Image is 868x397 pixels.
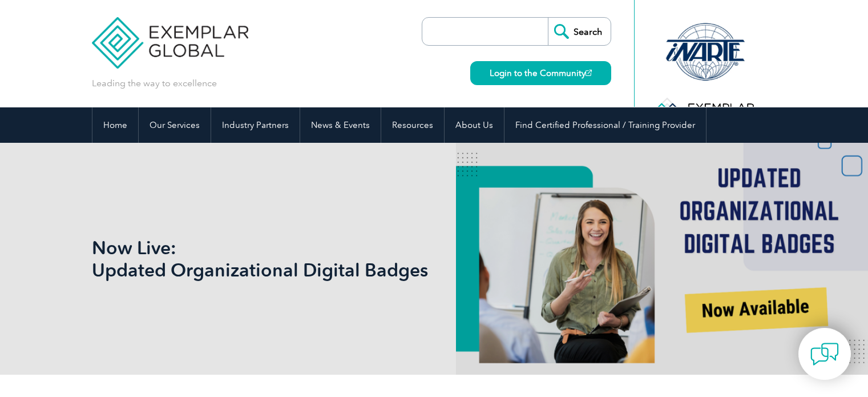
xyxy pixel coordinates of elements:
[381,107,444,143] a: Resources
[92,236,530,281] h1: Now Live: Updated Organizational Digital Badges
[92,107,138,143] a: Home
[445,107,504,143] a: About Us
[586,70,592,76] img: open_square.png
[548,18,611,45] input: Search
[504,107,706,143] a: Find Certified Professional / Training Provider
[139,107,211,143] a: Our Services
[211,107,300,143] a: Industry Partners
[810,340,839,368] img: contact-chat.png
[470,61,611,85] a: Login to the Community
[92,77,217,90] p: Leading the way to excellence
[300,107,381,143] a: News & Events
